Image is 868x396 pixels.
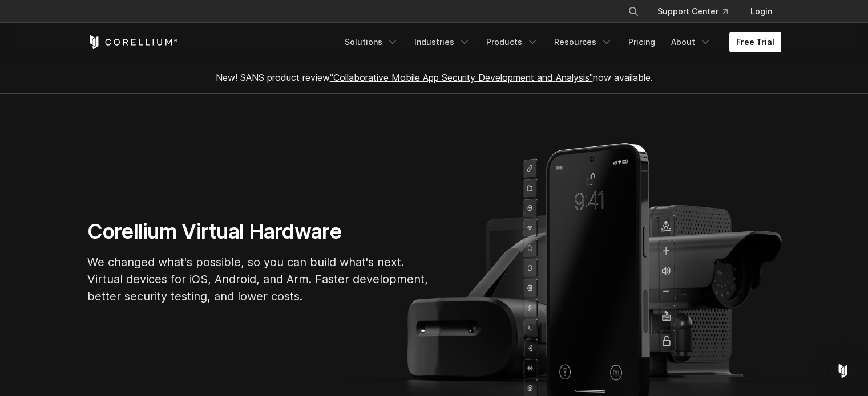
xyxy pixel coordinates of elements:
[479,32,545,52] a: Products
[623,1,644,22] button: Search
[621,32,662,52] a: Pricing
[338,32,781,52] div: Navigation Menu
[87,254,430,305] p: We changed what's possible, so you can build what's next. Virtual devices for iOS, Android, and A...
[664,32,718,52] a: About
[741,1,781,22] a: Login
[338,32,405,52] a: Solutions
[729,32,781,52] a: Free Trial
[648,1,737,22] a: Support Center
[829,357,857,385] div: Open Intercom Messenger
[547,32,619,52] a: Resources
[330,72,593,83] a: "Collaborative Mobile App Security Development and Analysis"
[87,219,430,244] h1: Corellium Virtual Hardware
[407,32,477,52] a: Industries
[614,1,781,22] div: Navigation Menu
[87,35,178,49] a: Corellium Home
[216,72,653,83] span: New! SANS product review now available.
